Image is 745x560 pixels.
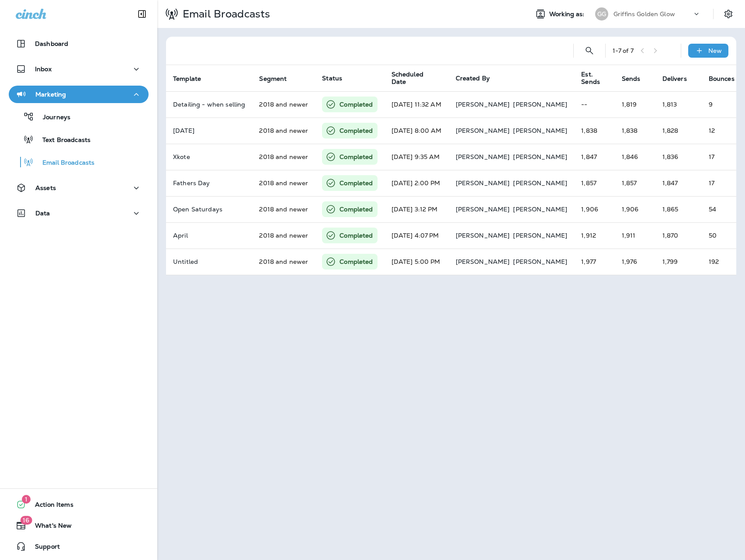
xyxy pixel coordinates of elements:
span: Status [322,74,342,82]
td: [DATE] 9:35 AM [385,144,449,170]
button: Email Broadcasts [9,153,149,171]
span: 2018 and newer [259,100,308,108]
span: Bounces [709,75,735,83]
td: [DATE] 2:00 PM [385,170,449,196]
span: Support [26,543,60,553]
p: Marketing [35,91,66,98]
td: [DATE] 4:07 PM [385,222,449,249]
span: Action Items [26,501,73,512]
td: 1,906 [574,196,615,222]
span: Est. Sends [581,71,600,86]
td: [DATE] 3:12 PM [385,196,449,222]
p: Xkote [173,153,245,160]
span: Template [173,75,212,83]
p: Detailing - when selling [173,101,245,108]
p: [PERSON_NAME] [513,232,567,239]
button: Settings [721,6,736,22]
p: Assets [35,184,56,191]
p: [PERSON_NAME] [513,206,567,213]
p: Completed [340,179,373,187]
td: 1,799 [655,249,702,275]
td: [DATE] 11:32 AM [385,91,449,118]
p: Untitled [173,258,245,265]
td: 1,836 [655,144,702,170]
p: [PERSON_NAME] [456,232,510,239]
p: Inbox [35,66,52,73]
p: Completed [340,152,373,161]
button: Inbox [9,60,149,78]
div: GG [595,7,608,21]
button: Assets [9,179,149,197]
p: Completed [340,100,373,109]
p: Email Broadcasts [179,7,270,21]
p: Open Saturdays [173,206,245,213]
p: [PERSON_NAME] [456,101,510,108]
p: April [173,232,245,239]
p: Griffins Golden Glow [613,10,675,17]
p: Text Broadcasts [34,136,90,145]
p: Email Broadcasts [34,159,94,167]
p: Dashboard [35,40,68,47]
span: Template [173,75,201,83]
p: New [708,47,722,54]
span: 2018 and newer [259,153,308,161]
span: Segment [259,75,298,83]
td: 1,911 [615,222,655,249]
p: [PERSON_NAME] [513,180,567,187]
td: 1,847 [574,144,615,170]
div: 1 - 7 of 7 [613,47,634,54]
td: 1,838 [574,118,615,144]
p: Completed [340,231,373,240]
td: [DATE] 8:00 AM [385,118,449,144]
button: 16What's New [9,517,149,534]
td: [DATE] 5:00 PM [385,249,449,275]
p: [PERSON_NAME] [513,258,567,265]
td: 1,813 [655,91,702,118]
p: [PERSON_NAME] [456,258,510,265]
td: 1,846 [615,144,655,170]
td: 1,912 [574,222,615,249]
span: 16 [20,516,32,525]
button: Journeys [9,107,149,126]
span: Working as: [549,10,586,18]
p: Completed [340,257,373,266]
span: Sends [622,75,641,83]
td: 1,838 [615,118,655,144]
button: Marketing [9,86,149,103]
td: 1,870 [655,222,702,249]
span: 2018 and newer [259,127,308,135]
span: 2018 and newer [259,258,308,266]
td: 1,865 [655,196,702,222]
p: [PERSON_NAME] [513,153,567,160]
span: Created By [456,74,490,82]
span: Sends [622,75,652,83]
td: 1,906 [615,196,655,222]
td: 1,857 [615,170,655,196]
span: What's New [26,522,72,532]
button: Data [9,204,149,222]
td: 1,977 [574,249,615,275]
button: Dashboard [9,35,149,52]
td: 1,976 [615,249,655,275]
span: 2018 and newer [259,232,308,239]
p: [PERSON_NAME] [456,180,510,187]
p: Data [35,210,50,217]
button: 1Action Items [9,496,149,513]
span: Est. Sends [581,71,611,86]
p: [PERSON_NAME] [456,206,510,213]
p: 4th of July [173,127,245,134]
td: 1,847 [655,170,702,196]
button: Search Email Broadcasts [581,42,598,59]
span: Scheduled Date [392,71,434,86]
button: Collapse Sidebar [130,5,154,23]
p: [PERSON_NAME] [513,101,567,108]
p: [PERSON_NAME] [456,153,510,160]
button: Text Broadcasts [9,130,149,149]
span: 2018 and newer [259,205,308,213]
p: Fathers Day [173,180,245,187]
td: 1,857 [574,170,615,196]
span: 2018 and newer [259,179,308,187]
td: 1,828 [655,118,702,144]
span: Scheduled Date [392,71,445,86]
span: 1 [22,495,31,504]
